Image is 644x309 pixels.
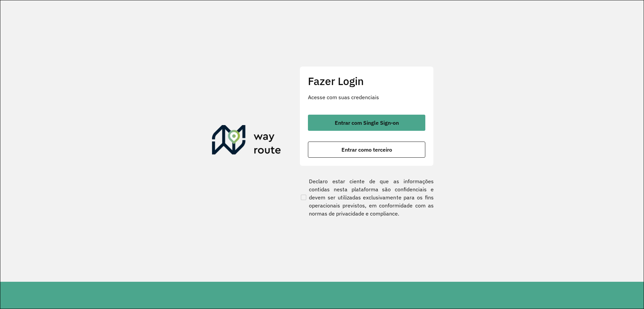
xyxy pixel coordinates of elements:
img: Roteirizador AmbevTech [212,125,281,157]
button: button [308,115,425,131]
span: Entrar como terceiro [341,147,392,152]
button: button [308,142,425,158]
label: Declaro estar ciente de que as informações contidas nesta plataforma são confidenciais e devem se... [300,177,434,218]
p: Acesse com suas credenciais [308,93,425,101]
span: Entrar com Single Sign-on [335,120,399,125]
h2: Fazer Login [308,75,425,87]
